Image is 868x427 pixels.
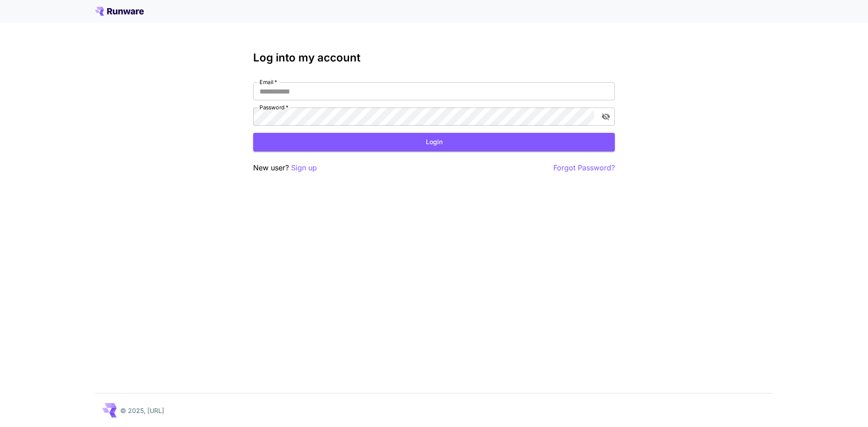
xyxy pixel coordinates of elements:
[598,108,614,125] button: toggle password visibility
[253,133,615,151] button: Login
[259,103,288,111] label: Password
[553,162,615,174] button: Forgot Password?
[253,162,317,174] p: New user?
[120,406,164,415] p: © 2025, [URL]
[259,78,277,86] label: Email
[253,52,615,64] h3: Log into my account
[291,162,317,174] button: Sign up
